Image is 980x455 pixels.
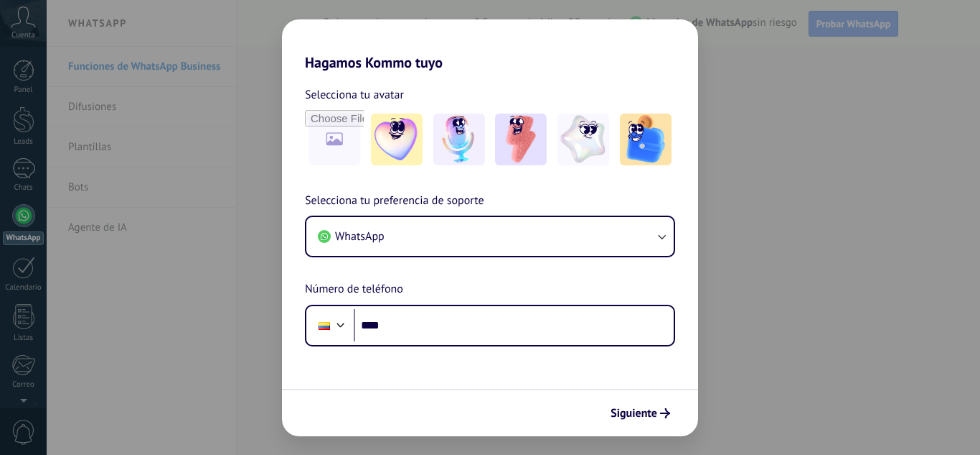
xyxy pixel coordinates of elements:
[495,114,547,165] img: -3.jpeg
[611,408,657,418] span: Siguiente
[604,401,677,426] button: Siguiente
[311,311,338,341] div: Ecuador: + 593
[305,192,484,211] span: Selecciona tu preferencia de soporte
[305,280,403,299] span: Número de teléfono
[306,217,674,256] button: WhatsApp
[433,114,485,165] img: -2.jpeg
[620,114,672,165] img: -5.jpeg
[305,86,404,104] span: Selecciona tu avatar
[282,19,698,71] h2: Hagamos Kommo tuyo
[557,114,609,165] img: -4.jpeg
[371,114,423,165] img: -1.jpeg
[335,229,385,244] span: WhatsApp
